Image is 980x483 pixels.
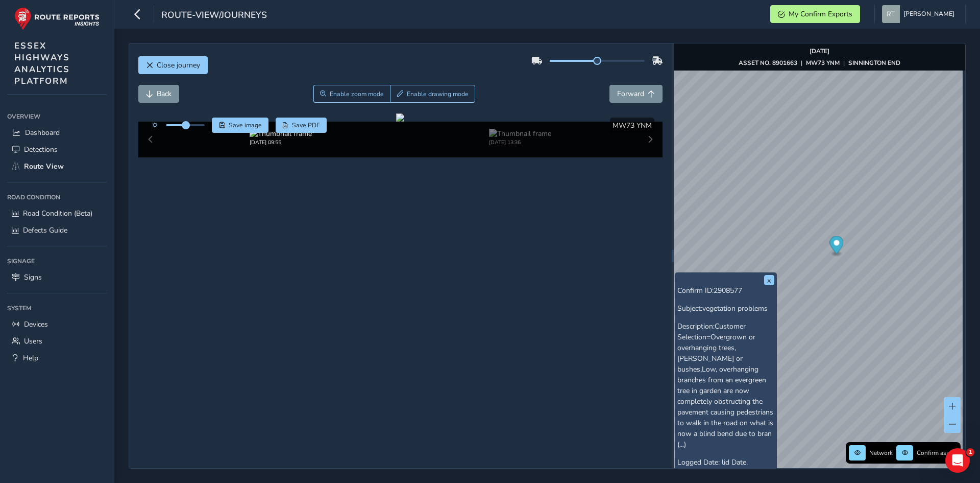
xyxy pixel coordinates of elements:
[330,90,384,98] span: Enable zoom mode
[161,9,267,23] span: route-view/journeys
[789,9,852,19] span: My Confirm Exports
[157,60,200,70] span: Close journey
[848,59,900,67] strong: SINNINGTON END
[276,118,327,133] button: PDF
[869,449,893,457] span: Network
[739,59,900,67] div: | |
[7,316,107,333] a: Devices
[23,225,67,235] span: Defects Guide
[770,5,860,23] button: My Confirm Exports
[677,321,773,449] span: Customer Selection=Overgrown or overhanging trees, [PERSON_NAME] or bushes,Low, overhanging branc...
[24,162,64,171] span: Route View
[7,333,107,350] a: Users
[489,129,551,139] img: Thumbnail frame
[810,47,829,55] strong: [DATE]
[7,205,107,222] a: Road Condition (Beta)
[250,129,312,139] img: Thumbnail frame
[677,457,774,468] p: Logged Date:
[229,121,262,129] span: Save image
[617,89,644,99] span: Forward
[882,5,958,23] button: [PERSON_NAME]
[966,448,974,456] span: 1
[407,90,469,98] span: Enable drawing mode
[25,128,60,137] span: Dashboard
[677,303,774,314] p: Subject:
[24,272,42,282] span: Signs
[292,121,320,129] span: Save PDF
[7,350,107,366] a: Help
[23,353,38,363] span: Help
[250,139,312,146] div: [DATE] 09:55
[7,269,107,286] a: Signs
[714,286,742,295] span: 2908577
[23,209,92,218] span: Road Condition (Beta)
[138,56,208,74] button: Close journey
[14,40,70,87] span: ESSEX HIGHWAYS ANALYTICS PLATFORM
[7,124,107,141] a: Dashboard
[7,222,107,239] a: Defects Guide
[882,5,900,23] img: diamond-layout
[739,59,797,67] strong: ASSET NO. 8901663
[903,5,954,23] span: [PERSON_NAME]
[7,301,107,316] div: System
[14,7,100,30] img: rr logo
[7,141,107,158] a: Detections
[945,448,970,473] iframe: Intercom live chat
[24,145,58,154] span: Detections
[24,336,42,346] span: Users
[764,275,774,285] button: x
[157,89,171,99] span: Back
[677,321,774,450] p: Description:
[7,109,107,124] div: Overview
[917,449,958,457] span: Confirm assets
[612,121,652,130] span: MW73 YNM
[212,118,268,133] button: Save
[390,85,475,103] button: Draw
[609,85,663,103] button: Forward
[677,285,774,296] p: Confirm ID:
[806,59,840,67] strong: MW73 YNM
[7,190,107,205] div: Road Condition
[7,254,107,269] div: Signage
[138,85,179,103] button: Back
[24,319,48,329] span: Devices
[829,236,843,257] div: Map marker
[313,85,390,103] button: Zoom
[7,158,107,175] a: Route View
[702,304,768,313] span: vegetation problems
[489,139,551,146] div: [DATE] 13:36
[722,457,748,467] span: lid Date,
